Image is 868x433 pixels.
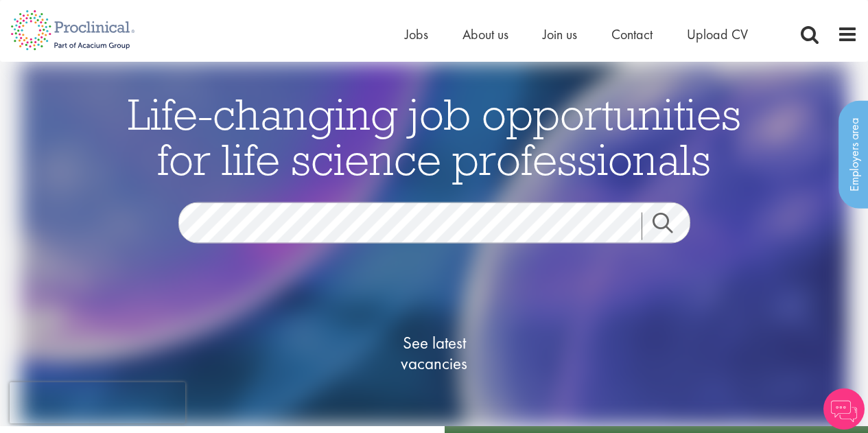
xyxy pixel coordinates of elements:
img: candidate home [20,62,848,426]
a: About us [462,25,508,43]
a: Contact [611,25,653,43]
a: See latestvacancies [366,278,503,429]
a: Upload CV [687,25,748,43]
span: Life-changing job opportunities for life science professionals [128,86,741,187]
img: Chatbot [823,388,865,430]
a: Jobs [405,25,428,43]
span: See latest vacancies [366,333,503,374]
a: Join us [543,25,577,43]
a: Job search submit button [642,213,701,240]
iframe: reCAPTCHA [10,382,185,423]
